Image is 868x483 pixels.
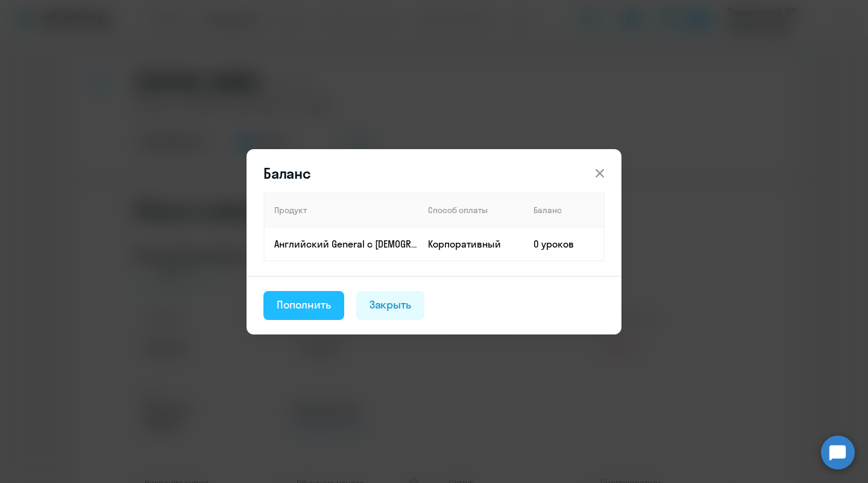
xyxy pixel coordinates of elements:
button: Закрыть [356,291,425,320]
td: 0 уроков [524,227,604,261]
button: Пополнить [263,291,344,320]
p: Английский General с [DEMOGRAPHIC_DATA] преподавателем [274,237,418,251]
th: Продукт [264,193,418,227]
th: Баланс [524,193,604,227]
div: Пополнить [277,297,331,313]
th: Способ оплаты [418,193,524,227]
div: Закрыть [370,297,412,313]
header: Баланс [247,164,621,183]
td: Корпоративный [418,227,524,261]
